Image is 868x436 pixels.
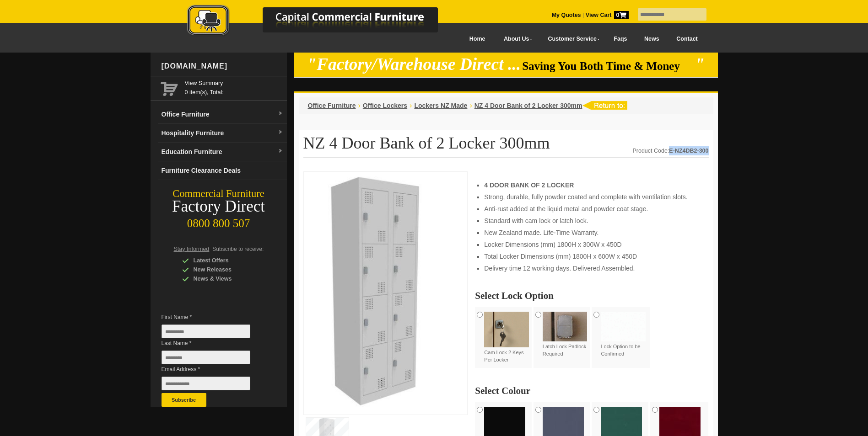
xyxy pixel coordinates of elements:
[185,79,283,96] span: 0 item(s), Total:
[484,192,699,202] li: Strong, durable, fully powder coated and complete with ventilation slots.
[308,176,446,407] img: NZ 4 Door Bank of 2 Locker 300mm
[695,55,705,74] em: "
[614,11,629,19] span: 0
[484,264,699,273] li: Delivery time 12 working days. Delivered Assembled.
[162,339,264,348] span: Last Name *
[278,111,283,117] img: dropdown
[410,101,412,110] li: ›
[307,55,521,74] em: "Factory/Warehouse Direct ...
[584,12,628,18] a: View Cart0
[158,161,287,180] a: Furniture Clearance Deals
[303,134,709,158] h1: NZ 4 Door Bank of 2 Locker 300mm
[668,29,706,49] a: Contact
[278,130,283,135] img: dropdown
[484,252,699,261] li: Total Locker Dimensions (mm) 1800H x 600W x 450D
[158,53,287,80] div: [DOMAIN_NAME]
[278,149,283,154] img: dropdown
[358,101,361,110] li: ›
[158,143,287,161] a: Education Furnituredropdown
[669,148,708,154] strong: E-NZ4DB2-300
[363,102,407,109] a: Office Lockers
[522,60,694,72] span: Saving You Both Time & Money
[162,5,482,41] a: Capital Commercial Furniture Logo
[601,312,646,357] label: Lock Option to be Confirmed
[474,102,582,109] a: NZ 4 Door Bank of 2 Locker 300mm
[582,101,627,110] img: return to
[552,12,581,18] a: My Quotes
[484,240,699,249] li: Locker Dimensions (mm) 1800H x 300W x 450D
[212,246,264,252] span: Subscribe to receive:
[414,102,467,109] a: Lockers NZ Made
[182,256,269,265] div: Latest Offers
[586,12,629,18] strong: View Cart
[636,29,668,49] a: News
[484,228,699,237] li: New Zealand made. Life-Time Warranty.
[484,312,529,347] img: Cam Lock 2 Keys Per Locker
[158,124,287,143] a: Hospitality Furnituredropdown
[475,386,708,395] h2: Select Colour
[185,79,283,88] a: View Summary
[162,351,250,364] input: Last Name *
[162,393,206,407] button: Subscribe
[308,102,356,109] a: Office Furniture
[543,312,588,357] label: Latch Lock Padlock Required
[469,101,472,110] li: ›
[475,291,708,300] h2: Select Lock Option
[601,312,646,341] img: Lock Option to be Confirmed
[151,213,287,230] div: 0800 800 507
[182,274,269,283] div: News & Views
[162,365,264,374] span: Email Address *
[162,324,250,338] input: First Name *
[484,181,574,189] strong: 4 DOOR BANK OF 2 LOCKER
[182,265,269,274] div: New Releases
[632,146,708,155] div: Product Code:
[162,5,482,38] img: Capital Commercial Furniture Logo
[484,216,699,225] li: Standard with cam lock or latch lock.
[162,313,264,322] span: First Name *
[151,187,287,200] div: Commercial Furniture
[174,246,210,252] span: Stay Informed
[543,312,588,341] img: Latch Lock Padlock Required
[162,377,250,390] input: Email Address *
[538,29,605,49] a: Customer Service
[158,105,287,124] a: Office Furnituredropdown
[494,29,538,49] a: About Us
[605,29,636,49] a: Faqs
[484,204,699,213] li: Anti-rust added at the liquid metal and powder coat stage.
[151,200,287,213] div: Factory Direct
[484,312,529,363] label: Cam Lock 2 Keys Per Locker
